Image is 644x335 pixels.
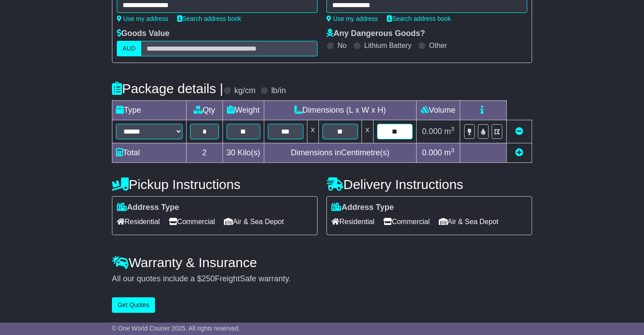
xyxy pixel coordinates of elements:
span: © One World Courier 2025. All rights reserved. [112,325,240,332]
div: All our quotes include a $ FreightSafe warranty. [112,274,533,284]
label: Address Type [331,203,394,213]
td: Dimensions (L x W x H) [264,101,416,120]
td: Type [112,101,186,120]
td: x [307,120,318,143]
td: 2 [186,143,223,163]
td: Dimensions in Centimetre(s) [264,143,416,163]
label: Address Type [117,203,179,213]
h4: Pickup Instructions [112,177,318,192]
label: No [338,41,346,50]
td: Kilo(s) [223,143,264,163]
td: Qty [186,101,223,120]
label: AUD [117,41,142,56]
span: 30 [227,148,235,157]
td: Total [112,143,186,163]
label: kg/cm [235,86,256,96]
span: Air & Sea Depot [439,215,499,229]
h4: Package details | [112,81,223,96]
a: Add new item [515,148,523,157]
span: 0.000 [422,148,442,157]
td: x [362,120,373,143]
span: Commercial [383,215,429,229]
span: m [444,148,454,157]
span: Air & Sea Depot [224,215,284,229]
label: Goods Value [117,29,170,39]
a: Search address book [177,15,241,22]
a: Use my address [117,15,168,22]
span: Residential [117,215,160,229]
label: Any Dangerous Goods? [326,29,425,39]
sup: 3 [451,147,454,154]
span: m [444,127,454,136]
a: Search address book [387,15,451,22]
button: Get Quotes [112,297,155,313]
a: Use my address [326,15,378,22]
h4: Delivery Instructions [326,177,532,192]
label: Lithium Battery [364,41,412,50]
td: Weight [223,101,264,120]
sup: 3 [451,126,454,132]
span: 250 [202,274,215,283]
span: 0.000 [422,127,442,136]
label: lb/in [271,86,286,96]
span: Commercial [169,215,215,229]
label: Other [429,41,447,50]
span: Residential [331,215,374,229]
td: Volume [416,101,460,120]
a: Remove this item [515,127,523,136]
h4: Warranty & Insurance [112,255,533,270]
